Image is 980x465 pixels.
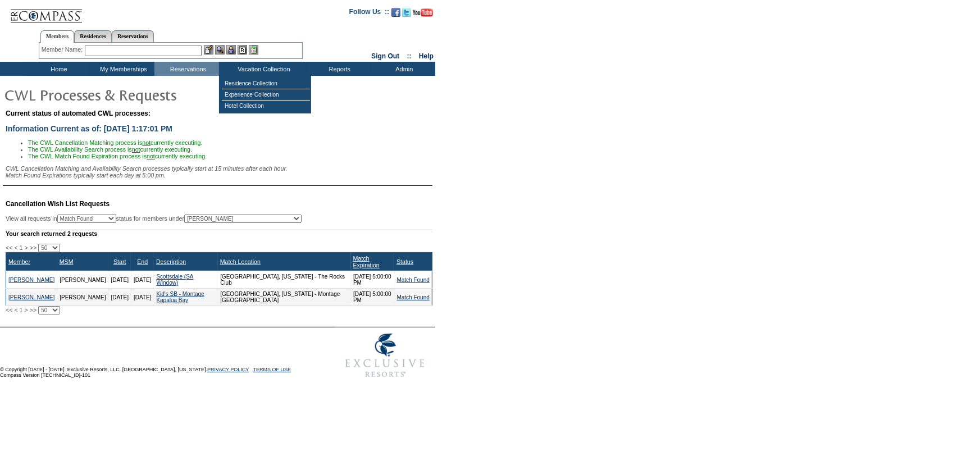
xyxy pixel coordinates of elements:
[238,45,247,54] img: Reservations
[8,277,54,283] a: [PERSON_NAME]
[349,7,389,20] td: Follow Us ::
[6,215,302,223] div: View all requests in status for members under
[226,45,236,54] img: Impersonate
[391,8,400,17] img: Become our fan on Facebook
[353,255,380,268] a: Match Expiration
[6,230,432,237] div: Your search returned 2 requests
[391,11,400,18] a: Become our fan on Facebook
[396,258,413,265] a: Status
[219,62,306,76] td: Vacation Collection
[419,52,434,60] a: Help
[6,244,12,251] span: <<
[249,45,258,54] img: b_calculator.gif
[407,52,412,60] span: ::
[20,244,23,251] span: 1
[74,30,112,42] a: Residences
[253,367,291,372] a: TERMS OF USE
[112,30,154,42] a: Reservations
[25,307,28,313] span: >
[28,139,203,146] span: The CWL Cancellation Matching process is currently executing.
[28,146,192,153] span: The CWL Availability Search process is currently executing.
[154,62,219,76] td: Reservations
[60,258,74,265] a: MSM
[6,200,110,208] span: Cancellation Wish List Requests
[147,153,155,159] u: not
[207,367,249,372] a: PRIVACY POLICY
[222,78,310,89] td: Residence Collection
[397,277,430,283] a: Match Found
[131,289,153,306] td: [DATE]
[14,244,17,251] span: <
[57,271,108,289] td: [PERSON_NAME]
[6,307,12,313] span: <<
[6,124,172,133] span: Information Current as of: [DATE] 1:17:01 PM
[156,291,204,303] a: Kid's SB - Montage Kapalua Bay
[25,62,90,76] td: Home
[6,165,432,179] div: CWL Cancellation Matching and Availability Search processes typically start at 15 minutes after e...
[57,289,108,306] td: [PERSON_NAME]
[402,11,411,18] a: Follow us on Twitter
[371,52,399,60] a: Sign Out
[6,110,151,117] span: Current status of automated CWL processes:
[306,62,371,76] td: Reports
[108,289,131,306] td: [DATE]
[132,146,140,153] u: not
[30,307,37,313] span: >>
[108,271,131,289] td: [DATE]
[413,8,433,17] img: Subscribe to our YouTube Channel
[413,11,433,18] a: Subscribe to our YouTube Channel
[8,294,54,300] a: [PERSON_NAME]
[220,258,261,265] a: Match Location
[222,89,310,101] td: Experience Collection
[222,101,310,111] td: Hotel Collection
[20,307,23,313] span: 1
[25,244,28,251] span: >
[204,45,213,54] img: b_edit.gif
[215,45,225,54] img: View
[371,62,435,76] td: Admin
[42,45,85,54] div: Member Name:
[28,153,207,159] span: The CWL Match Found Expiration process is currently executing.
[90,62,154,76] td: My Memberships
[113,258,126,265] a: Start
[335,327,435,384] img: Exclusive Resorts
[40,30,75,43] a: Members
[8,258,30,265] a: Member
[131,271,153,289] td: [DATE]
[402,8,411,17] img: Follow us on Twitter
[218,271,351,289] td: [GEOGRAPHIC_DATA], [US_STATE] - The Rocks Club
[137,258,148,265] a: End
[351,271,395,289] td: [DATE] 5:00:00 PM
[397,294,430,300] a: Match Found
[142,139,151,146] u: not
[156,273,193,286] a: Scottsdale (SA Window)
[218,289,351,306] td: [GEOGRAPHIC_DATA], [US_STATE] - Montage [GEOGRAPHIC_DATA]
[156,258,186,265] a: Description
[14,307,17,313] span: <
[351,289,395,306] td: [DATE] 5:00:00 PM
[30,244,37,251] span: >>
